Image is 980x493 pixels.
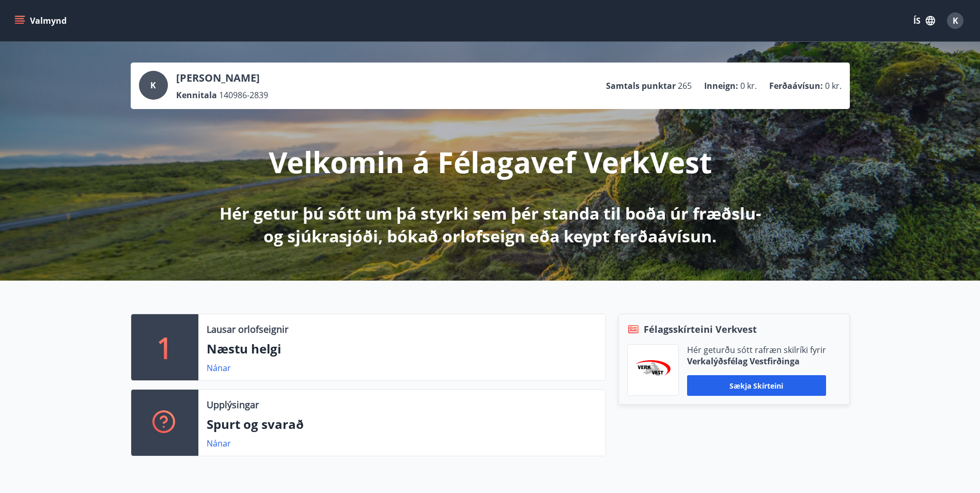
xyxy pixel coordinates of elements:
span: 0 kr. [825,80,842,91]
p: Inneign : [704,80,738,91]
a: Nánar [207,438,231,449]
img: jihgzMk4dcgjRAW2aMgpbAqQEG7LZi0j9dOLAUvz.png [635,360,671,380]
button: menu [12,11,71,30]
p: Samtals punktar [606,80,676,91]
p: Upplýsingar [207,398,259,411]
p: Kennitala [176,89,217,101]
button: ÍS [908,11,941,30]
span: 0 kr. [740,80,757,91]
p: [PERSON_NAME] [176,71,268,85]
p: Næstu helgi [207,340,597,358]
span: Félagsskírteini Verkvest [644,322,757,336]
p: Velkomin á Félagavef VerkVest [269,142,712,181]
button: Sækja skírteini [687,375,826,396]
p: 1 [157,328,173,367]
button: K [943,8,968,33]
p: Ferðaávísun : [769,80,823,91]
p: Hér geturðu sótt rafræn skilríki fyrir [687,344,826,356]
p: Verkalýðsfélag Vestfirðinga [687,356,826,367]
span: K [953,15,958,26]
span: 140986-2839 [219,89,268,101]
span: 265 [678,80,692,91]
span: K [150,80,156,91]
p: Lausar orlofseignir [207,322,288,336]
a: Nánar [207,362,231,374]
p: Hér getur þú sótt um þá styrki sem þér standa til boða úr fræðslu- og sjúkrasjóði, bókað orlofsei... [217,202,763,248]
p: Spurt og svarað [207,415,597,433]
